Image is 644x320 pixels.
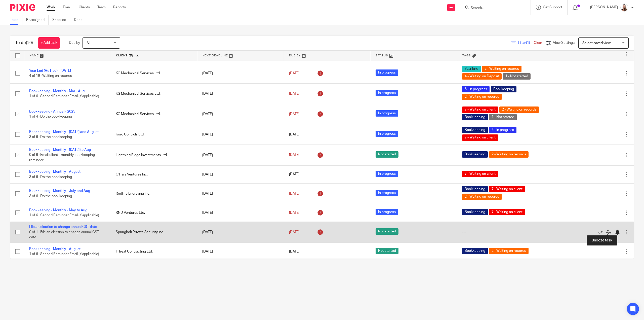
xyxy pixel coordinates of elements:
[491,86,516,92] span: Bookkeeping
[489,186,525,192] span: 7 - Waiting on client
[197,145,284,165] td: [DATE]
[111,124,197,145] td: Koro Controls Ltd.
[376,69,398,76] span: In progress
[489,114,517,120] span: 1 - Not started
[462,86,490,92] span: 6 - In progress
[10,15,22,25] a: To do
[52,15,70,25] a: Snoozed
[462,230,542,235] div: ---
[111,165,197,183] td: O'Hara Ventures Inc.
[489,209,525,215] span: 7 - Waiting on client
[29,252,99,256] span: 1 of 6 · Second Reminder Email (if applicable)
[29,194,72,198] span: 3 of 6 · Do the bookkeeping
[376,171,398,177] span: In progress
[197,204,284,222] td: [DATE]
[197,124,284,145] td: [DATE]
[29,69,71,73] a: Year End (Ad Hoc) - [DATE]
[15,40,33,46] h1: To do
[63,5,71,10] a: Email
[598,230,606,235] a: Mark as done
[197,242,284,260] td: [DATE]
[29,225,97,229] a: File an election to change annual GST date
[376,90,398,96] span: In progress
[29,130,99,134] a: Bookkeeping - Monthly - [DATE] and August
[197,84,284,104] td: [DATE]
[376,110,398,117] span: In progress
[376,131,398,137] span: In progress
[482,66,521,72] span: 2 - Waiting on records
[470,6,515,11] input: Search
[462,114,488,120] span: Bookkeeping
[462,66,481,72] span: Year End
[289,92,300,95] span: [DATE]
[462,94,502,100] span: 2 - Waiting on records
[111,104,197,124] td: KG Mechanical Services Ltd.
[29,153,95,162] span: 0 of 6 · Email client - monthly bookkeeping reminder
[489,127,516,133] span: 6 - In progress
[462,134,498,141] span: 7 - Waiting on client
[462,248,488,254] span: Bookkeeping
[289,133,300,136] span: [DATE]
[462,127,488,133] span: Bookkeeping
[38,37,60,49] a: + Add task
[29,208,87,212] a: Bookkeeping - Monthly - May to Aug
[376,209,398,215] span: In progress
[462,54,471,57] span: Tags
[462,186,488,192] span: Bookkeeping
[376,228,398,235] span: Not started
[197,222,284,242] td: [DATE]
[289,112,300,116] span: [DATE]
[29,74,72,78] span: 4 of 19 · Waiting on records
[289,72,300,75] span: [DATE]
[462,151,488,158] span: Bookkeeping
[197,165,284,183] td: [DATE]
[590,5,618,10] p: [PERSON_NAME]
[111,63,197,84] td: KG Mechanical Services Ltd.
[29,170,80,173] a: Bookkeeping - Monthly - August
[376,248,398,254] span: Not started
[29,247,80,251] a: Bookkeeping - Monthly - August
[10,4,35,11] img: Pixie
[462,171,498,177] span: 7 - Waiting on client
[489,248,529,254] span: 2 - Waiting on records
[29,148,91,152] a: Bookkeeping - Monthly - [DATE] to Aug
[197,63,284,84] td: [DATE]
[111,183,197,204] td: Redline Engraving Inc.
[289,230,300,234] span: [DATE]
[29,135,72,139] span: 3 of 6 · Do the bookkeeping
[29,89,85,93] a: Bookkeeping - Monthly - Mar - Aug
[29,175,72,179] span: 3 of 6 · Do the bookkeeping
[87,41,90,45] span: All
[543,6,562,9] span: Get Support
[111,145,197,165] td: Lightning Ridge Investments Ltd.
[553,41,575,45] span: View Settings
[376,151,398,158] span: Not started
[376,190,398,196] span: In progress
[29,110,75,113] a: Bookkeeping - Annual - 2025
[29,115,72,118] span: 1 of 4 · Do the bookkeeping
[29,189,90,193] a: Bookkeeping - Monthly - July and Aug
[111,204,197,222] td: RND Ventures Ltd.
[29,230,99,239] span: 0 of 1 · File an election to change annual GST date
[462,194,502,200] span: 2 - Waiting on records
[289,192,300,195] span: [DATE]
[111,242,197,260] td: T Treat Contracting Ltd.
[289,250,300,253] span: [DATE]
[289,211,300,215] span: [DATE]
[74,15,86,25] a: Done
[113,5,126,10] a: Reports
[582,41,611,45] span: Select saved view
[97,5,106,10] a: Team
[111,222,197,242] td: Springbok Private Security Inc.
[289,153,300,157] span: [DATE]
[79,5,90,10] a: Clients
[69,40,80,45] p: Due by
[29,94,99,98] span: 1 of 6 · Second Reminder Email (if applicable)
[289,173,300,176] span: [DATE]
[518,41,534,45] span: Filter
[620,4,628,12] img: Larissa-headshot-cropped.jpg
[503,73,531,80] span: 1 - Not started
[462,209,488,215] span: Bookkeeping
[29,214,99,217] span: 1 of 6 · Second Reminder Email (if applicable)
[526,41,530,45] span: (1)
